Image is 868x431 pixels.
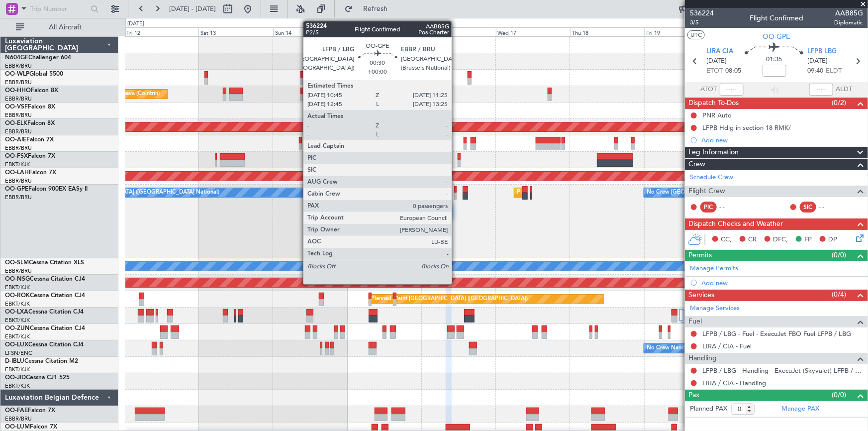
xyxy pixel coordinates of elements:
[834,18,863,27] span: Diplomatic
[5,382,30,390] a: EBKT/KJK
[5,194,32,201] a: EBBR/BRU
[763,31,790,42] span: OO-GPE
[5,325,30,331] span: OO-ZUN
[421,27,495,36] div: Tue 16
[5,325,85,331] a: OO-ZUNCessna Citation CJ4
[702,123,791,132] div: LFPB Hdlg in section 18 RMK/
[687,30,705,39] button: UTC
[5,137,26,143] span: OO-AIE
[707,56,727,66] span: [DATE]
[5,267,32,275] a: EBBR/BRU
[5,62,32,70] a: EBBR/BRU
[11,19,108,35] button: All Aircraft
[688,250,712,261] span: Permits
[5,120,55,126] a: OO-ELKFalcon 8X
[690,8,714,18] span: 536224
[340,1,399,17] button: Refresh
[5,95,32,103] a: EBBR/BRU
[719,203,742,212] div: - -
[127,20,144,28] div: [DATE]
[5,260,29,266] span: OO-SLM
[5,88,31,94] span: OO-HHO
[5,408,55,414] a: OO-FAEFalcon 7X
[5,317,30,324] a: EBKT/KJK
[5,408,28,414] span: OO-FAE
[5,55,28,61] span: N604GF
[5,186,28,192] span: OO-GPE
[5,284,30,291] a: EBKT/KJK
[5,375,70,381] a: OO-JIDCessna CJ1 525
[828,235,837,245] span: DP
[5,349,32,357] a: LFSN/ENC
[720,84,744,96] input: --:--
[5,161,30,168] a: EBKT/KJK
[5,333,30,340] a: EBKT/KJK
[5,260,84,266] a: OO-SLMCessna Citation XLS
[688,159,705,170] span: Crew
[702,111,732,119] div: PNR Auto
[688,186,725,197] span: Flight Crew
[688,353,717,364] span: Handling
[5,177,32,185] a: EBBR/BRU
[5,309,84,315] a: OO-LXACessna Citation CJ4
[5,79,32,86] a: EBBR/BRU
[832,390,847,400] span: (0/0)
[5,137,54,143] a: OO-AIEFalcon 7X
[688,390,699,401] span: Pax
[701,85,717,95] span: ATOT
[690,304,740,314] a: Manage Services
[5,104,28,110] span: OO-VSF
[700,202,717,213] div: PIC
[198,27,273,36] div: Sat 13
[690,404,727,414] label: Planned PAX
[5,170,29,176] span: OO-LAH
[5,293,85,299] a: OO-ROKCessna Citation CJ4
[169,4,216,13] span: [DATE] - [DATE]
[347,27,421,36] div: Mon 15
[773,235,788,245] span: DFC,
[5,153,55,159] a: OO-FSXFalcon 7X
[5,144,32,152] a: EBBR/BRU
[832,98,847,108] span: (0/2)
[5,424,30,430] span: OO-LUM
[781,404,819,414] a: Manage PAX
[688,218,783,230] span: Dispatch Checks and Weather
[5,415,32,423] a: EBBR/BRU
[5,104,55,110] a: OO-VSFFalcon 8X
[5,128,32,135] a: EBBR/BRU
[5,300,30,308] a: EBKT/KJK
[702,366,863,375] a: LFPB / LBG - Handling - ExecuJet (Skyvalet) LFPB / LBG
[5,120,27,126] span: OO-ELK
[688,316,702,327] span: Fuel
[5,111,32,119] a: EBBR/BRU
[707,47,734,57] span: LIRA CIA
[690,264,738,274] a: Manage Permits
[826,66,842,76] span: ELDT
[688,290,714,301] span: Services
[5,71,63,77] a: OO-WLPGlobal 5500
[702,379,766,387] a: LIRA / CIA - Handling
[30,1,88,16] input: Trip Number
[5,153,28,159] span: OO-FSX
[372,292,528,307] div: Planned Maint [GEOGRAPHIC_DATA] ([GEOGRAPHIC_DATA])
[807,66,823,76] span: 09:40
[355,5,396,12] span: Refresh
[644,27,718,36] div: Fri 19
[702,342,752,350] a: LIRA / CIA - Fuel
[53,185,219,200] div: No Crew [GEOGRAPHIC_DATA] ([GEOGRAPHIC_DATA] National)
[767,55,782,65] span: 01:35
[5,358,78,364] a: D-IBLUCessna Citation M2
[5,276,30,282] span: OO-NSG
[707,66,723,76] span: ETOT
[5,366,30,373] a: EBKT/KJK
[688,98,739,109] span: Dispatch To-Dos
[690,173,733,183] a: Schedule Crew
[819,203,841,212] div: - -
[804,235,812,245] span: FP
[496,27,570,36] div: Wed 17
[832,289,847,300] span: (0/4)
[807,56,828,66] span: [DATE]
[726,66,742,76] span: 08:05
[124,27,198,36] div: Fri 12
[273,27,347,36] div: Sun 14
